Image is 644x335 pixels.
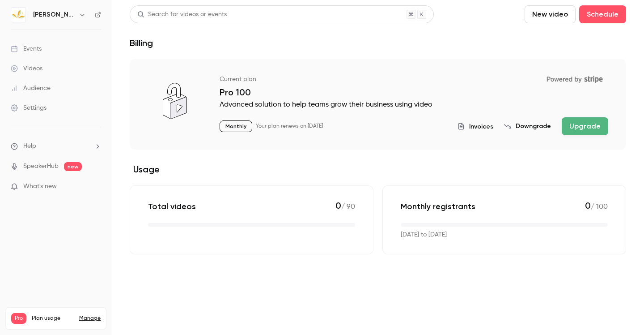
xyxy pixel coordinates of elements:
[11,64,42,73] div: Videos
[11,103,47,112] div: Settings
[220,87,608,98] p: Pro 100
[220,120,252,132] p: Monthly
[458,122,493,131] button: Invoices
[220,75,256,84] p: Current plan
[137,10,227,19] div: Search for videos or events
[130,164,626,175] h2: Usage
[562,117,608,135] button: Upgrade
[79,315,101,322] a: Manage
[32,315,74,322] span: Plan usage
[11,44,42,53] div: Events
[11,84,51,93] div: Audience
[148,201,196,212] p: Total videos
[504,122,551,131] button: Downgrade
[220,99,608,110] p: Advanced solution to help teams grow their business using video
[585,200,591,211] span: 0
[64,162,82,171] span: new
[525,5,576,23] button: New video
[23,162,59,171] a: SpeakerHub
[23,182,57,191] span: What's new
[23,142,36,151] span: Help
[256,123,323,130] p: Your plan renews on [DATE]
[335,200,355,212] p: / 90
[335,200,341,211] span: 0
[401,230,447,240] p: [DATE] to [DATE]
[130,59,626,254] section: billing
[469,122,493,131] span: Invoices
[579,5,626,23] button: Schedule
[11,313,26,324] span: Pro
[11,142,101,151] li: help-dropdown-opener
[130,38,153,48] h1: Billing
[585,200,608,212] p: / 100
[401,201,475,212] p: Monthly registrants
[33,10,75,19] h6: [PERSON_NAME] ❤️ Wisp
[11,8,25,22] img: Daye ❤️ Wisp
